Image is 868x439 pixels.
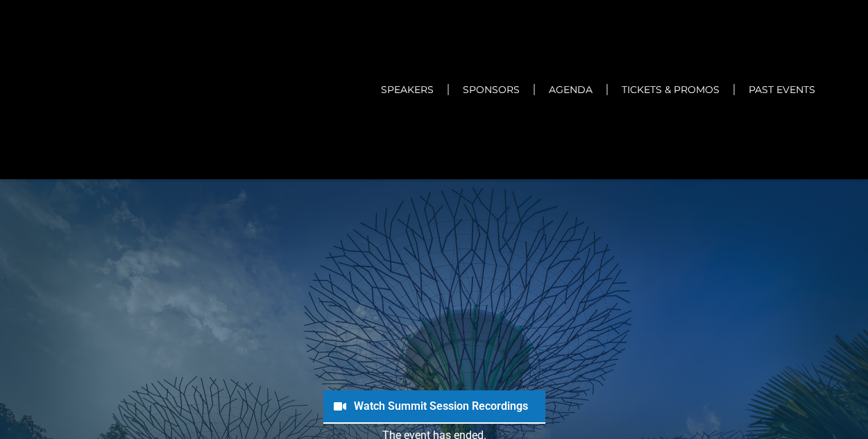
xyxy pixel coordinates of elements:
a: Watch Summit Session Recordings [354,399,528,413]
a: SPONSORS [449,74,534,106]
a: SPEAKERS [367,74,448,106]
a: PAST EVENTS [735,74,829,106]
a: TICKETS & PROMOS [608,74,733,106]
a: AGENDA [535,74,606,106]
